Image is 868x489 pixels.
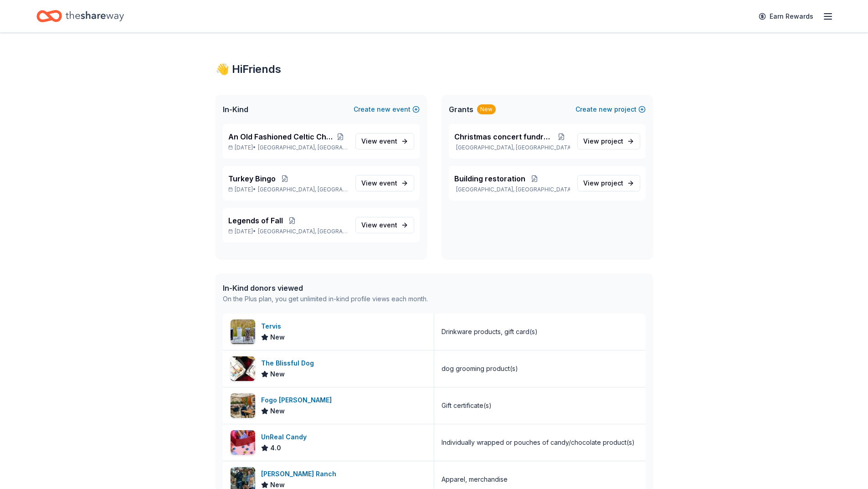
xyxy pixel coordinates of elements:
[270,369,285,380] span: New
[258,144,348,151] span: [GEOGRAPHIC_DATA], [GEOGRAPHIC_DATA]
[753,8,819,25] a: Earn Rewards
[231,319,255,344] img: Image for Tervis
[228,215,283,226] span: Legends of Fall
[231,393,255,418] img: Image for Fogo de Chao
[270,332,285,343] span: New
[442,400,492,411] div: Gift certificate(s)
[449,104,473,115] span: Grants
[228,173,276,184] span: Turkey Bingo
[575,104,646,115] button: Createnewproject
[261,395,335,406] div: Fogo [PERSON_NAME]
[228,131,333,142] span: An Old Fashioned Celtic Christmas
[454,173,525,184] span: Building restoration
[258,186,348,193] span: [GEOGRAPHIC_DATA], [GEOGRAPHIC_DATA]
[379,137,397,145] span: event
[228,228,348,235] p: [DATE] •
[599,104,612,115] span: new
[261,432,310,443] div: UnReal Candy
[379,179,397,187] span: event
[601,179,623,187] span: project
[355,133,414,149] a: View event
[270,406,285,417] span: New
[258,228,348,235] span: [GEOGRAPHIC_DATA], [GEOGRAPHIC_DATA]
[583,136,623,147] span: View
[442,437,635,448] div: Individually wrapped or pouches of candy/chocolate product(s)
[223,293,428,304] div: On the Plus plan, you get unlimited in-kind profile views each month.
[355,175,414,191] a: View event
[261,358,318,369] div: The Blissful Dog
[377,104,390,115] span: new
[454,186,570,193] p: [GEOGRAPHIC_DATA], [GEOGRAPHIC_DATA]
[216,62,653,77] div: 👋 Hi Friends
[454,144,570,151] p: [GEOGRAPHIC_DATA], [GEOGRAPHIC_DATA]
[361,178,397,189] span: View
[361,136,397,147] span: View
[223,283,428,293] div: In-Kind donors viewed
[261,468,340,479] div: [PERSON_NAME] Ranch
[361,220,397,231] span: View
[577,175,640,191] a: View project
[261,321,285,332] div: Tervis
[231,356,255,381] img: Image for The Blissful Dog
[477,104,496,114] div: New
[577,133,640,149] a: View project
[231,430,255,455] img: Image for UnReal Candy
[270,443,281,453] span: 4.0
[442,363,518,374] div: dog grooming product(s)
[228,144,348,151] p: [DATE] •
[355,217,414,233] a: View event
[583,178,623,189] span: View
[379,221,397,229] span: event
[223,104,248,115] span: In-Kind
[36,5,124,27] a: Home
[601,137,623,145] span: project
[442,474,508,485] div: Apparel, merchandise
[442,326,538,337] div: Drinkware products, gift card(s)
[228,186,348,193] p: [DATE] •
[454,131,553,142] span: Christmas concert fundraiser
[354,104,420,115] button: Createnewevent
